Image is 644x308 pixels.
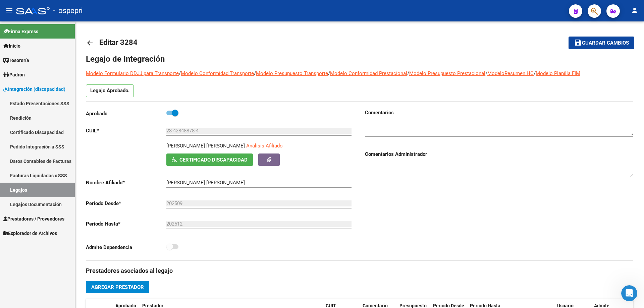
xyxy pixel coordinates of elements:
[3,57,29,64] span: Tesorería
[99,38,138,47] span: Editar 3284
[3,215,64,223] span: Prestadores / Proveedores
[86,281,149,293] button: Agregar Prestador
[256,70,328,76] a: Modelo Presupuesto Transporte
[86,84,134,97] p: Legajo Aprobado.
[86,54,633,64] h1: Legajo de Integración
[365,109,633,116] h3: Comentarios
[5,6,13,14] mat-icon: menu
[53,3,83,18] span: - ospepri
[86,110,166,117] p: Aprobado
[487,70,534,76] a: ModeloResumen HC
[536,70,580,76] a: Modelo Planilla FIM
[86,127,166,134] p: CUIL
[246,143,283,149] span: Análisis Afiliado
[3,85,65,93] span: Integración (discapacidad)
[91,284,144,290] span: Agregar Prestador
[86,179,166,186] p: Nombre Afiliado
[86,220,166,228] p: Periodo Hasta
[3,71,25,78] span: Padrón
[166,142,245,149] p: [PERSON_NAME] [PERSON_NAME]
[409,70,485,76] a: Modelo Presupuesto Prestacional
[86,39,94,47] mat-icon: arrow_back
[86,70,179,76] a: Modelo Formulario DDJJ para Transporte
[631,6,639,14] mat-icon: person
[86,244,166,251] p: Admite Dependencia
[3,28,38,35] span: Firma Express
[86,200,166,207] p: Periodo Desde
[179,157,248,163] span: Certificado Discapacidad
[86,266,633,275] h3: Prestadores asociados al legajo
[181,70,254,76] a: Modelo Conformidad Transporte
[621,285,637,301] iframe: Intercom live chat
[3,42,20,50] span: Inicio
[569,37,634,49] button: Guardar cambios
[330,70,407,76] a: Modelo Conformidad Prestacional
[3,230,57,237] span: Explorador de Archivos
[582,40,629,46] span: Guardar cambios
[365,150,633,158] h3: Comentarios Administrador
[574,39,582,47] mat-icon: save
[166,153,253,166] button: Certificado Discapacidad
